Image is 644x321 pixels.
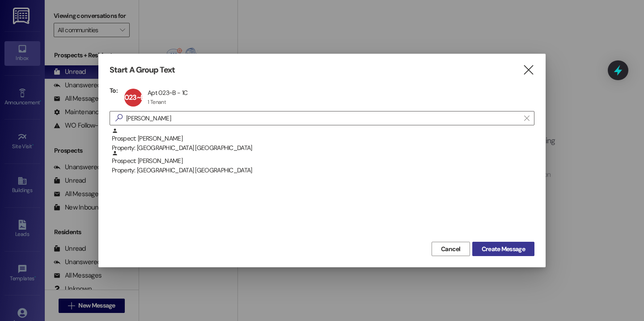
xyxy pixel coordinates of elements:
[441,244,461,254] span: Cancel
[110,150,534,172] div: Prospect: [PERSON_NAME]Property: [GEOGRAPHIC_DATA] [GEOGRAPHIC_DATA]
[148,98,166,106] div: 1 Tenant
[126,112,520,124] input: Search for any contact or apartment
[112,143,534,153] div: Property: [GEOGRAPHIC_DATA] [GEOGRAPHIC_DATA]
[112,150,534,175] div: Prospect: [PERSON_NAME]
[524,115,529,122] i: 
[124,93,144,102] span: 023~B
[112,166,534,175] div: Property: [GEOGRAPHIC_DATA] [GEOGRAPHIC_DATA]
[112,128,534,153] div: Prospect: [PERSON_NAME]
[110,65,175,75] h3: Start A Group Text
[110,86,118,94] h3: To:
[520,111,534,125] button: Clear text
[432,242,470,256] button: Cancel
[482,244,525,254] span: Create Message
[112,113,126,123] i: 
[522,65,534,75] i: 
[110,128,534,150] div: Prospect: [PERSON_NAME]Property: [GEOGRAPHIC_DATA] [GEOGRAPHIC_DATA]
[148,89,187,97] div: Apt 023~B - 1C
[472,242,534,256] button: Create Message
